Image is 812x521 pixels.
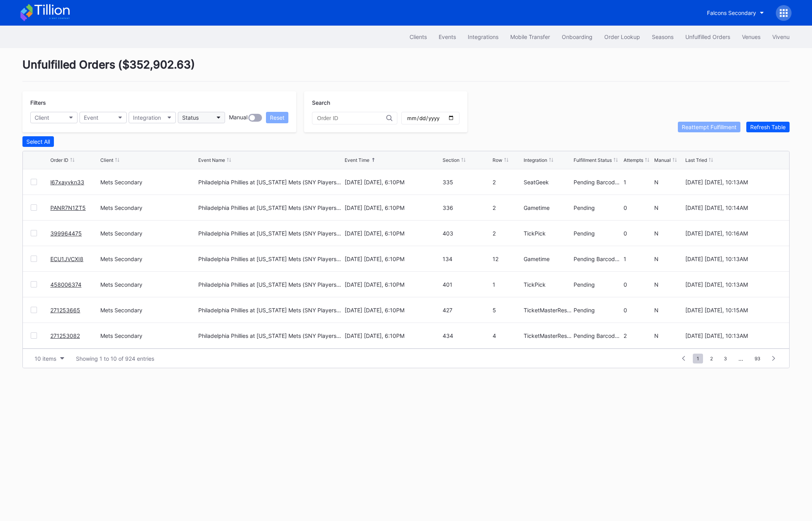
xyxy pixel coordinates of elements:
[510,33,550,40] div: Mobile Transfer
[624,204,652,211] div: 0
[493,332,521,339] div: 4
[100,281,196,288] div: Mets Secondary
[443,256,491,262] div: 134
[574,204,622,211] div: Pending
[84,114,98,121] div: Event
[646,30,679,44] button: Seasons
[50,204,86,211] a: PANR7N1ZT5
[35,114,49,121] div: Client
[345,307,441,313] div: [DATE] [DATE], 6:10PM
[30,99,288,106] div: Filters
[50,307,80,313] a: 271253665
[443,157,460,163] div: Section
[624,332,652,339] div: 2
[685,157,707,163] div: Last Tried
[654,332,683,339] div: N
[317,115,386,121] input: Order ID
[736,30,766,44] button: Venues
[462,30,504,44] button: Integrations
[654,307,683,313] div: N
[685,179,781,185] div: [DATE] [DATE], 10:13AM
[604,33,640,40] div: Order Lookup
[598,30,646,44] button: Order Lookup
[524,204,572,211] div: Gametime
[654,256,683,262] div: N
[682,124,736,130] div: Reattempt Fulfillment
[574,179,622,185] div: Pending Barcode Validation
[685,230,781,237] div: [DATE] [DATE], 10:16AM
[685,281,781,288] div: [DATE] [DATE], 10:13AM
[504,30,556,44] a: Mobile Transfer
[524,179,572,185] div: SeatGeek
[50,281,81,288] a: 458006374
[133,114,161,121] div: Integration
[685,332,781,339] div: [DATE] [DATE], 10:13AM
[701,6,770,20] button: Falcons Secondary
[493,157,502,163] div: Row
[100,179,196,185] div: Mets Secondary
[574,157,612,163] div: Fulfillment Status
[556,30,598,44] a: Onboarding
[693,354,703,363] span: 1
[574,281,622,288] div: Pending
[404,30,433,44] button: Clients
[50,157,68,163] div: Order ID
[345,157,369,163] div: Event Time
[524,256,572,262] div: Gametime
[35,355,56,362] div: 10 items
[742,33,760,40] div: Venues
[198,230,342,237] div: Philadelphia Phillies at [US_STATE] Mets (SNY Players Pins Featuring [PERSON_NAME], [PERSON_NAME]...
[129,112,176,123] button: Integration
[345,281,441,288] div: [DATE] [DATE], 6:10PM
[26,138,50,145] div: Select All
[345,332,441,339] div: [DATE] [DATE], 6:10PM
[22,58,790,82] div: Unfulfilled Orders ( $352,902.63 )
[524,332,572,339] div: TicketMasterResale
[679,30,736,44] button: Unfulfilled Orders
[30,112,78,123] button: Client
[345,230,441,237] div: [DATE] [DATE], 6:10PM
[198,179,342,185] div: Philadelphia Phillies at [US_STATE] Mets (SNY Players Pins Featuring [PERSON_NAME], [PERSON_NAME]...
[624,179,652,185] div: 1
[100,230,196,237] div: Mets Secondary
[270,114,284,121] div: Reset
[100,157,113,163] div: Client
[706,354,717,363] span: 2
[198,332,342,339] div: Philadelphia Phillies at [US_STATE] Mets (SNY Players Pins Featuring [PERSON_NAME], [PERSON_NAME]...
[22,136,54,147] button: Select All
[468,33,498,40] div: Integrations
[50,256,83,262] a: ECU1JVCXI8
[624,256,652,262] div: 1
[50,332,80,339] a: 271253082
[439,33,456,40] div: Events
[685,307,781,313] div: [DATE] [DATE], 10:15AM
[766,30,795,44] button: Vivenu
[750,124,786,130] div: Refresh Table
[524,281,572,288] div: TickPick
[100,307,196,313] div: Mets Secondary
[654,230,683,237] div: N
[443,204,491,211] div: 336
[79,112,127,123] button: Event
[707,9,756,16] div: Falcons Secondary
[624,157,643,163] div: Attempts
[574,307,622,313] div: Pending
[443,281,491,288] div: 401
[493,281,521,288] div: 1
[652,33,674,40] div: Seasons
[624,281,652,288] div: 0
[654,157,671,163] div: Manual
[493,307,521,313] div: 5
[50,230,82,237] a: 399964475
[31,353,68,364] button: 10 items
[574,230,622,237] div: Pending
[493,230,521,237] div: 2
[198,307,342,313] div: Philadelphia Phillies at [US_STATE] Mets (SNY Players Pins Featuring [PERSON_NAME], [PERSON_NAME]...
[433,30,462,44] button: Events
